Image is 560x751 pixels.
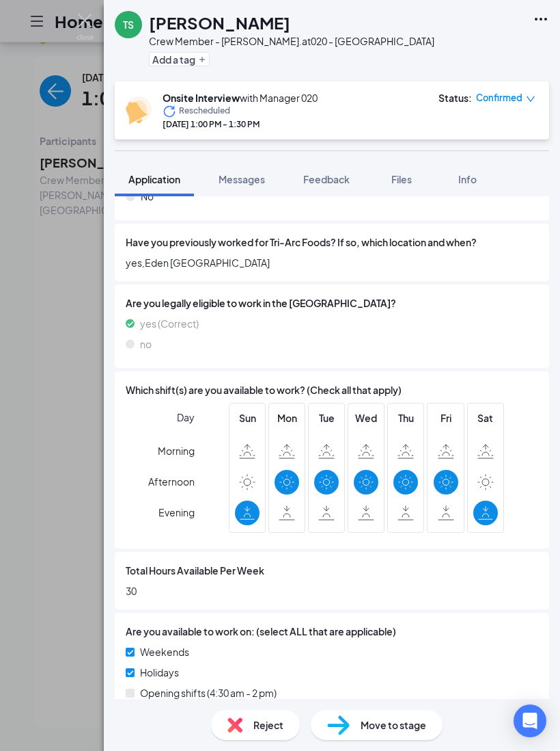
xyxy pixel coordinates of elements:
[219,173,265,185] span: Messages
[126,382,402,397] span: Which shift(s) are you available to work? (Check all that apply)
[123,18,134,31] div: TS
[126,583,538,598] span: 30
[314,410,339,425] span: Tue
[434,410,458,425] span: Fri
[141,189,154,204] span: No
[126,235,477,250] span: Have you previously worked for Tri-Arc Foods? If so, which location and when?
[163,105,176,118] svg: Loading
[393,410,418,425] span: Thu
[163,92,240,104] b: Onsite Interview
[149,11,290,34] h1: [PERSON_NAME]
[438,91,472,105] div: Status :
[126,255,538,270] span: yes,Eden [GEOGRAPHIC_DATA]
[361,717,426,733] span: Move to stage
[163,118,318,130] div: [DATE] 1:00 PM - 1:30 PM
[533,11,549,27] svg: Ellipses
[158,500,195,525] span: Evening
[126,295,538,311] span: Are you legally eligible to work in the [GEOGRAPHIC_DATA]?
[140,316,199,331] span: yes (Correct)
[177,410,195,425] span: Day
[391,173,412,185] span: Files
[514,704,546,737] div: Open Intercom Messenger
[163,91,318,105] div: with Manager 020
[473,410,498,425] span: Sat
[128,173,180,185] span: Application
[149,52,210,66] button: PlusAdd a tag
[198,55,206,64] svg: Plus
[235,410,260,425] span: Sun
[458,173,477,185] span: Info
[140,337,152,352] span: no
[158,438,195,463] span: Morning
[126,624,396,639] span: Are you available to work on: (select ALL that are applicable)
[140,644,189,659] span: Weekends
[179,105,230,118] span: Rescheduled
[140,665,179,680] span: Holidays
[126,563,264,578] span: Total Hours Available Per Week
[148,469,195,494] span: Afternoon
[476,91,522,105] span: Confirmed
[253,717,283,733] span: Reject
[526,94,535,104] span: down
[275,410,299,425] span: Mon
[149,34,434,48] div: Crew Member - [PERSON_NAME]. at 020 - [GEOGRAPHIC_DATA]
[354,410,378,425] span: Wed
[140,685,277,700] span: Opening shifts (4:30 am - 2 pm)
[303,173,350,185] span: Feedback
